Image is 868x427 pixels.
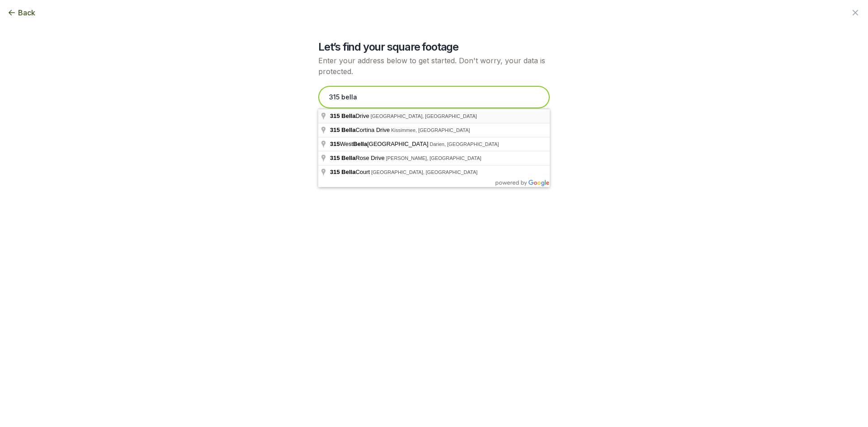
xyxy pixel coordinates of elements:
span: Cortina Drive [330,127,391,133]
button: Back [7,7,35,18]
span: Darien, [GEOGRAPHIC_DATA] [430,141,499,147]
span: 315 [330,169,340,175]
span: 315 [330,127,340,133]
span: Bella [341,127,355,133]
span: Bella [341,155,355,161]
span: 315 [330,155,340,161]
span: Court [330,169,371,175]
span: Kissimmee, [GEOGRAPHIC_DATA] [391,127,470,133]
span: Drive [330,113,371,119]
p: Enter your address below to get started. Don't worry, your data is protected. [318,55,550,77]
span: [GEOGRAPHIC_DATA], [GEOGRAPHIC_DATA] [371,113,477,119]
span: West [GEOGRAPHIC_DATA] [330,141,430,147]
span: 315 [330,113,340,119]
span: Bella [341,169,355,175]
span: Bella [353,141,367,147]
span: 315 [330,141,340,147]
span: Bella [341,113,355,119]
h2: Let’s find your square footage [318,40,550,54]
span: [GEOGRAPHIC_DATA], [GEOGRAPHIC_DATA] [371,169,477,175]
span: Rose Drive [330,155,386,161]
input: Enter your address [318,86,550,108]
span: Back [18,7,35,18]
span: [PERSON_NAME], [GEOGRAPHIC_DATA] [386,155,481,161]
